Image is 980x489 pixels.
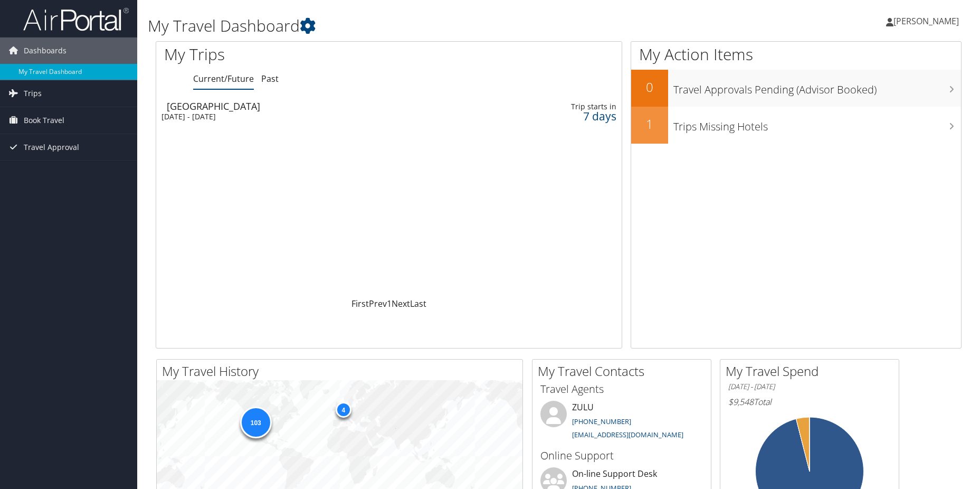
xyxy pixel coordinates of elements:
span: Trips [24,80,42,107]
a: [PERSON_NAME] [886,5,969,37]
a: 1Trips Missing Hotels [631,107,962,144]
span: Travel Approval [24,134,79,161]
h3: Travel Approvals Pending (Advisor Booked) [673,77,962,97]
h1: My Travel Dashboard [148,15,696,37]
div: Trip starts in [510,102,617,111]
a: Prev [369,298,387,309]
span: $9,548 [728,396,754,408]
a: [PHONE_NUMBER] [572,417,631,426]
li: ZULU [535,401,708,444]
h2: My Travel Spend [726,362,899,380]
a: Last [410,298,426,309]
span: [PERSON_NAME] [893,15,959,27]
a: Current/Future [193,73,254,84]
div: 4 [335,402,351,418]
h2: 0 [631,78,668,96]
a: [EMAIL_ADDRESS][DOMAIN_NAME] [572,430,683,439]
a: Past [261,73,279,84]
a: 0Travel Approvals Pending (Advisor Booked) [631,70,962,107]
h2: 1 [631,115,668,133]
a: Next [392,298,410,309]
span: Dashboards [24,37,66,64]
div: [DATE] - [DATE] [161,112,446,121]
h2: My Travel Contacts [538,362,711,380]
h3: Online Support [540,448,703,463]
h2: My Travel History [162,362,522,380]
span: Book Travel [24,107,64,134]
h6: [DATE] - [DATE] [728,382,891,392]
h3: Travel Agents [540,382,703,397]
h6: Total [728,396,891,408]
div: 7 days [510,111,617,121]
div: [GEOGRAPHIC_DATA] [167,101,451,111]
h1: My Trips [164,43,420,65]
h3: Trips Missing Hotels [673,114,962,134]
a: 1 [387,298,392,309]
img: airportal-logo.png [23,7,129,32]
div: 103 [240,407,271,438]
h1: My Action Items [631,43,962,65]
a: First [351,298,369,309]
